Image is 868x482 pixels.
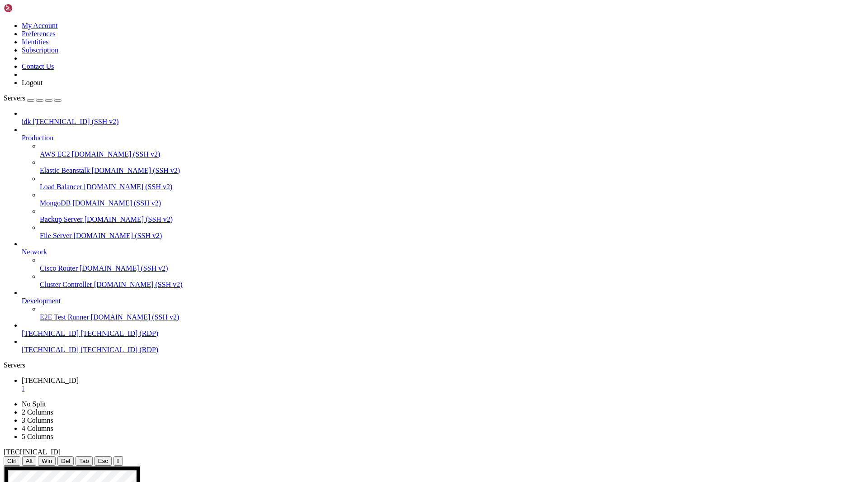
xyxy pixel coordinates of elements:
div: Servers [4,361,864,369]
img: Shellngn [4,4,56,13]
a: 2 Columns [22,408,53,416]
li: File Server [DOMAIN_NAME] (SSH v2) [40,224,864,240]
li: idk [TECHNICAL_ID] (SSH v2) [22,110,864,126]
li: AWS EC2 [DOMAIN_NAME] (SSH v2) [40,142,864,158]
a: Subscription [22,46,58,54]
a: Preferences [22,30,56,38]
button:  [113,456,123,466]
li: Cisco Router [DOMAIN_NAME] (SSH v2) [40,256,864,272]
span: Elastic Beanstalk [40,167,90,174]
button: Ctrl [4,456,20,466]
span: Esc [98,458,108,464]
a: File Server [DOMAIN_NAME] (SSH v2) [40,232,864,240]
span: Servers [4,94,25,102]
li: Elastic Beanstalk [DOMAIN_NAME] (SSH v2) [40,158,864,175]
a: 4 Columns [22,425,53,432]
a: Contact Us [22,62,54,70]
a: [TECHNICAL_ID] [TECHNICAL_ID] (RDP) [22,346,864,354]
li: Load Balancer [DOMAIN_NAME] (SSH v2) [40,175,864,191]
span: File Server [40,232,72,239]
button: Win [38,456,56,466]
a: Cisco Router [DOMAIN_NAME] (SSH v2) [40,264,864,272]
a: Identities [22,38,49,46]
div:  [117,458,119,464]
span: Ctrl [7,458,17,464]
button: Tab [75,456,93,466]
span: AWS EC2 [40,150,70,158]
span: Network [22,248,47,256]
a: E2E Test Runner [DOMAIN_NAME] (SSH v2) [40,313,864,321]
li: E2E Test Runner [DOMAIN_NAME] (SSH v2) [40,305,864,321]
span: [DOMAIN_NAME] (SSH v2) [85,215,173,223]
span: Backup Server [40,215,83,223]
a:  [22,385,864,393]
span: [DOMAIN_NAME] (SSH v2) [94,281,183,288]
li: [TECHNICAL_ID] [TECHNICAL_ID] (RDP) [22,321,864,338]
span: idk [22,118,31,125]
span: [TECHNICAL_ID] [4,448,61,456]
a: Backup Server [DOMAIN_NAME] (SSH v2) [40,215,864,224]
li: Network [22,240,864,289]
span: [TECHNICAL_ID] [22,329,79,337]
span: Alt [26,458,33,464]
span: [DOMAIN_NAME] (SSH v2) [92,167,180,174]
a: Network [22,248,864,256]
a: Elastic Beanstalk [DOMAIN_NAME] (SSH v2) [40,167,864,175]
a: My Account [22,22,58,29]
span: Production [22,134,53,142]
span: MongoDB [40,199,71,207]
li: [TECHNICAL_ID] [TECHNICAL_ID] (RDP) [22,338,864,354]
a: 34.58.56.242 [22,377,864,393]
a: Cluster Controller [DOMAIN_NAME] (SSH v2) [40,281,864,289]
a: Production [22,134,864,142]
span: [DOMAIN_NAME] (SSH v2) [72,199,161,207]
li: Production [22,126,864,240]
span: [TECHNICAL_ID] (RDP) [80,329,158,337]
li: Backup Server [DOMAIN_NAME] (SSH v2) [40,207,864,224]
span: [DOMAIN_NAME] (SSH v2) [91,313,179,321]
span: [DOMAIN_NAME] (SSH v2) [80,264,168,272]
span: Development [22,297,61,305]
a: Logout [22,79,42,86]
a: No Split [22,400,46,408]
li: Cluster Controller [DOMAIN_NAME] (SSH v2) [40,272,864,289]
li: Development [22,289,864,321]
span: Cluster Controller [40,281,92,288]
li: MongoDB [DOMAIN_NAME] (SSH v2) [40,191,864,207]
button: Del [57,456,74,466]
span: [DOMAIN_NAME] (SSH v2) [84,183,173,191]
span: [TECHNICAL_ID] [22,377,79,384]
a: Servers [4,94,61,102]
span: [DOMAIN_NAME] (SSH v2) [74,232,162,239]
a: [TECHNICAL_ID] [TECHNICAL_ID] (RDP) [22,329,864,338]
a: 5 Columns [22,433,53,440]
span: [DOMAIN_NAME] (SSH v2) [72,150,160,158]
span: Tab [79,458,89,464]
span: [TECHNICAL_ID] (SSH v2) [33,118,118,125]
a: idk [TECHNICAL_ID] (SSH v2) [22,118,864,126]
span: Del [61,458,70,464]
a: AWS EC2 [DOMAIN_NAME] (SSH v2) [40,150,864,158]
button: Alt [22,456,37,466]
span: Win [42,458,52,464]
span: Cisco Router [40,264,78,272]
span: [TECHNICAL_ID] [22,346,79,353]
a: Load Balancer [DOMAIN_NAME] (SSH v2) [40,183,864,191]
a: 3 Columns [22,416,53,424]
span: E2E Test Runner [40,313,89,321]
a: Development [22,297,864,305]
a: MongoDB [DOMAIN_NAME] (SSH v2) [40,199,864,207]
span: Load Balancer [40,183,82,191]
button: Esc [94,456,112,466]
span: [TECHNICAL_ID] (RDP) [80,346,158,353]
